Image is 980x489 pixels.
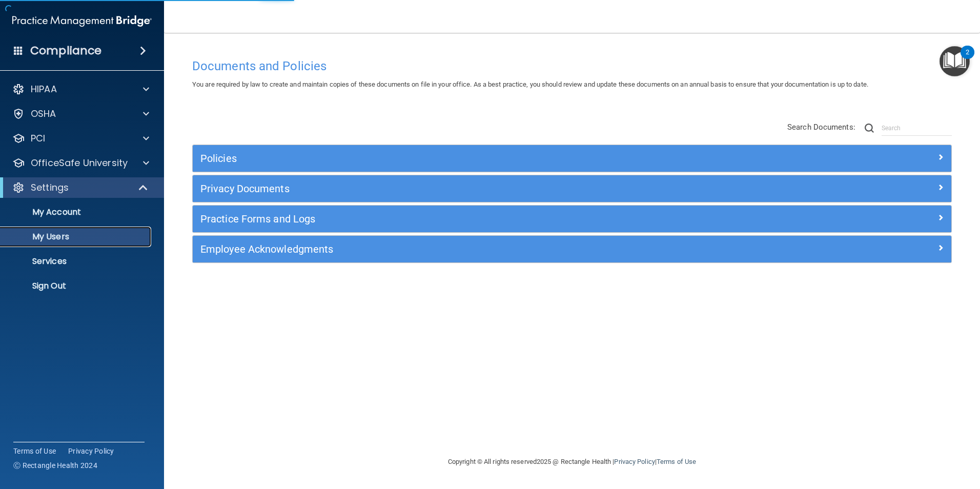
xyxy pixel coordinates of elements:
[200,213,754,225] h5: Practice Forms and Logs
[200,243,754,255] h5: Employee Acknowledgments
[31,181,69,194] p: Settings
[200,153,754,164] h5: Policies
[31,132,45,145] p: PCI
[13,446,56,456] a: Terms of Use
[31,157,128,169] p: OfficeSafe University
[7,281,147,291] p: Sign Out
[30,44,101,58] h4: Compliance
[200,241,944,257] a: Employee Acknowledgments
[192,59,952,73] h4: Documents and Policies
[657,458,696,465] a: Terms of Use
[12,11,152,31] img: PMB logo
[940,46,970,76] button: Open Resource Center, 2 new notifications
[200,183,754,194] h5: Privacy Documents
[385,445,759,478] div: Copyright © All rights reserved 2025 @ Rectangle Health | |
[12,108,149,120] a: OSHA
[7,232,147,242] p: My Users
[200,180,944,197] a: Privacy Documents
[7,256,147,267] p: Services
[31,108,56,120] p: OSHA
[192,80,868,88] span: You are required by law to create and maintain copies of these documents on file in your office. ...
[966,52,969,66] div: 2
[12,181,149,194] a: Settings
[865,124,874,133] img: ic-search.3b580494.png
[200,150,944,167] a: Policies
[200,211,944,227] a: Practice Forms and Logs
[787,123,855,132] span: Search Documents:
[12,157,149,169] a: OfficeSafe University
[7,207,147,217] p: My Account
[882,120,952,136] input: Search
[31,83,57,95] p: HIPAA
[12,83,149,95] a: HIPAA
[12,132,149,145] a: PCI
[13,460,97,471] span: Ⓒ Rectangle Health 2024
[68,446,114,456] a: Privacy Policy
[614,458,655,465] a: Privacy Policy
